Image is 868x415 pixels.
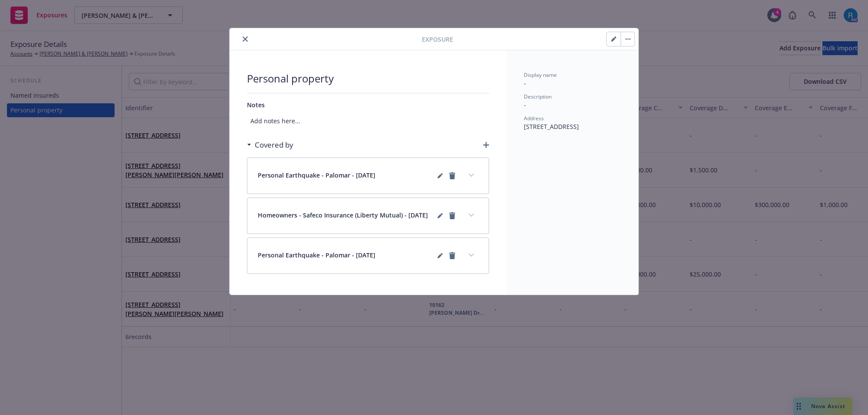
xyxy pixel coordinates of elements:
[524,115,544,122] span: Address
[247,71,489,86] span: Personal property
[255,139,293,151] h3: Covered by
[247,113,489,129] span: Add notes here...
[447,171,457,181] a: remove
[247,198,489,234] div: Homeowners - Safeco Insurance (Liberty Mutual) - [DATE]editPencilremoveexpand content
[464,168,478,182] button: expand content
[435,250,445,261] a: editPencil
[447,250,457,261] a: remove
[247,238,489,273] div: Personal Earthquake - Palomar - [DATE]editPencilremoveexpand content
[435,171,445,181] a: editPencil
[258,211,428,221] span: Homeowners - Safeco Insurance (Liberty Mutual) - [DATE]
[240,34,250,44] button: close
[464,208,478,222] button: expand content
[524,71,557,79] span: Display name
[524,122,579,131] span: [STREET_ADDRESS]
[247,139,293,151] div: Covered by
[258,250,375,261] span: Personal Earthquake - Palomar - [DATE]
[524,79,526,87] span: -
[524,93,552,100] span: Description
[247,101,265,109] span: Notes
[464,248,478,262] button: expand content
[435,211,445,221] a: editPencil
[447,211,457,221] a: remove
[247,158,489,194] div: Personal Earthquake - Palomar - [DATE]editPencilremoveexpand content
[422,35,453,44] span: Exposure
[258,171,375,181] span: Personal Earthquake - Palomar - [DATE]
[524,101,526,109] span: -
